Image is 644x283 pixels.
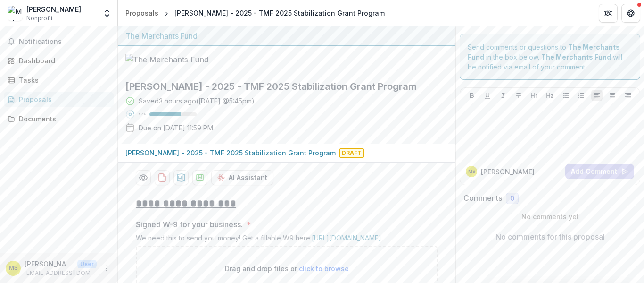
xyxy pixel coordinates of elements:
div: Proposals [19,94,106,104]
div: Saved 3 hours ago ( [DATE] @ 5:45pm ) [139,96,255,106]
button: Open entity switcher [100,4,114,23]
button: Ordered List [576,90,587,101]
div: Proposals [125,8,158,18]
div: Send comments or questions to in the box below. will be notified via email of your comment. [460,34,640,80]
p: Signed W-9 for your business. [136,219,243,230]
button: Bold [466,90,478,101]
button: Notifications [4,34,114,49]
div: We need this to send you money! Get a fillable W9 here: . [136,234,438,246]
img: Mohammad Siddiquee [8,6,23,21]
button: More [100,263,112,274]
span: 0 [510,195,514,203]
button: Align Center [607,90,618,101]
button: AI Assistant [211,170,273,185]
a: Documents [4,111,114,127]
span: click to browse [299,265,349,273]
div: The Merchants Fund [125,30,448,42]
button: Strike [513,90,524,101]
p: Due on [DATE] 11:59 PM [139,123,213,133]
div: [PERSON_NAME] - 2025 - TMF 2025 Stabilization Grant Program [174,8,385,18]
div: Tasks [19,75,106,85]
button: download-proposal [173,170,189,185]
nav: breadcrumb [122,6,388,20]
button: Get Help [621,4,640,23]
button: Align Left [591,90,603,101]
button: Italicize [497,90,509,101]
button: Heading 2 [544,90,555,101]
a: Proposals [122,6,162,20]
a: Proposals [4,92,114,107]
strong: The Merchants Fund [541,53,611,61]
button: Partners [599,4,618,23]
div: Mohammad Siddiquee [9,265,18,271]
button: download-proposal [155,170,170,185]
p: No comments for this proposal [495,231,605,242]
p: [PERSON_NAME] - 2025 - TMF 2025 Stabilization Grant Program [125,148,336,158]
button: Add Comment [565,164,634,179]
p: [PERSON_NAME] [481,167,535,177]
a: Dashboard [4,53,114,69]
h2: [PERSON_NAME] - 2025 - TMF 2025 Stabilization Grant Program [125,81,433,92]
div: Documents [19,114,106,124]
span: Draft [339,148,364,158]
p: [PERSON_NAME] [25,259,74,269]
p: No comments yet [463,212,636,222]
p: [EMAIL_ADDRESS][DOMAIN_NAME] [25,269,97,277]
p: 67 % [139,111,146,118]
img: The Merchants Fund [125,54,220,65]
button: Underline [482,90,493,101]
div: Mohammad Siddiquee [468,169,475,174]
div: Dashboard [19,56,106,66]
h2: Comments [463,194,502,203]
button: Heading 1 [528,90,540,101]
p: User [77,260,97,268]
span: Nonprofit [26,14,53,23]
div: [PERSON_NAME] [26,4,81,14]
a: Tasks [4,72,114,88]
button: Preview eb167baa-4707-4706-afc5-1b6039835c4a-0.pdf [136,170,151,185]
span: Notifications [19,38,110,46]
button: Align Right [622,90,634,101]
button: Bullet List [560,90,571,101]
p: Drag and drop files or [225,264,349,274]
button: download-proposal [192,170,207,185]
a: [URL][DOMAIN_NAME] [312,234,381,242]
